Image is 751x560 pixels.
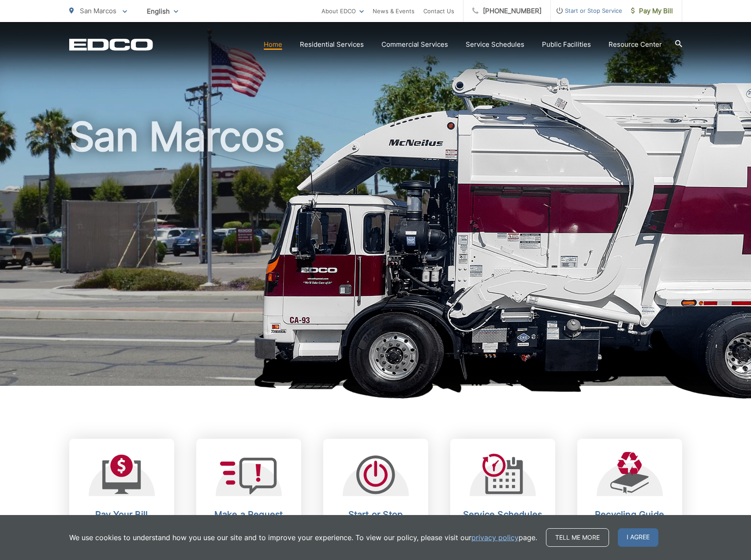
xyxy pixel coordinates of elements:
[471,532,519,543] a: privacy policy
[78,509,165,520] h2: Pay Your Bill
[609,39,662,50] a: Resource Center
[618,528,658,547] span: I agree
[332,509,419,530] h2: Start or Stop Service
[80,7,116,15] span: San Marcos
[466,39,524,50] a: Service Schedules
[423,6,454,16] a: Contact Us
[321,6,364,16] a: About EDCO
[69,115,682,394] h1: San Marcos
[69,532,537,543] p: We use cookies to understand how you use our site and to improve your experience. To view our pol...
[631,6,673,16] span: Pay My Bill
[381,39,448,50] a: Commercial Services
[373,6,415,16] a: News & Events
[69,38,153,51] a: EDCD logo. Return to the homepage.
[542,39,591,50] a: Public Facilities
[140,4,185,19] span: English
[205,509,292,520] h2: Make a Request
[300,39,364,50] a: Residential Services
[264,39,282,50] a: Home
[459,509,546,520] h2: Service Schedules
[546,528,609,547] a: Tell me more
[586,509,673,520] h2: Recycling Guide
